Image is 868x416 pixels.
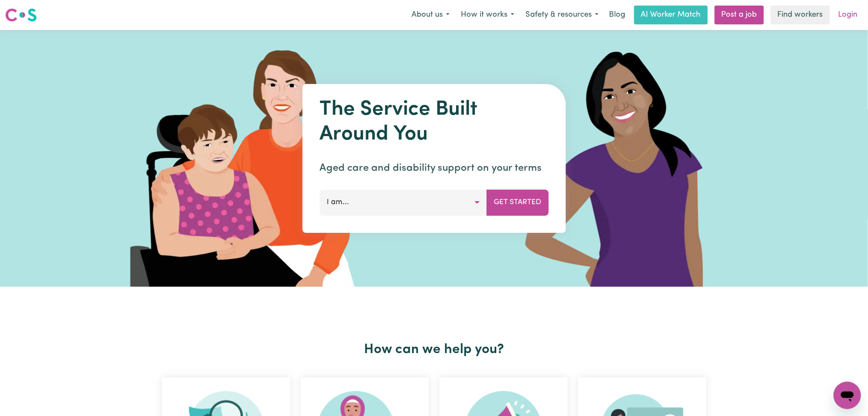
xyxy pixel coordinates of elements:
button: I am... [319,190,487,215]
a: Blog [604,6,631,24]
h2: How can we help you? [157,342,712,358]
img: Careseekers logo [5,7,37,23]
h1: The Service Built Around You [319,98,549,147]
a: Post a job [715,6,764,24]
a: Find workers [771,6,830,24]
button: Get Started [486,190,549,215]
button: Safety & resources [520,6,604,24]
p: Aged care and disability support on your terms [319,160,549,176]
button: About us [406,6,455,24]
a: AI Worker Match [634,6,708,24]
iframe: Button to launch messaging window [834,382,861,409]
a: Careseekers logo [5,5,37,25]
a: Login [833,6,863,24]
button: How it works [455,6,520,24]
